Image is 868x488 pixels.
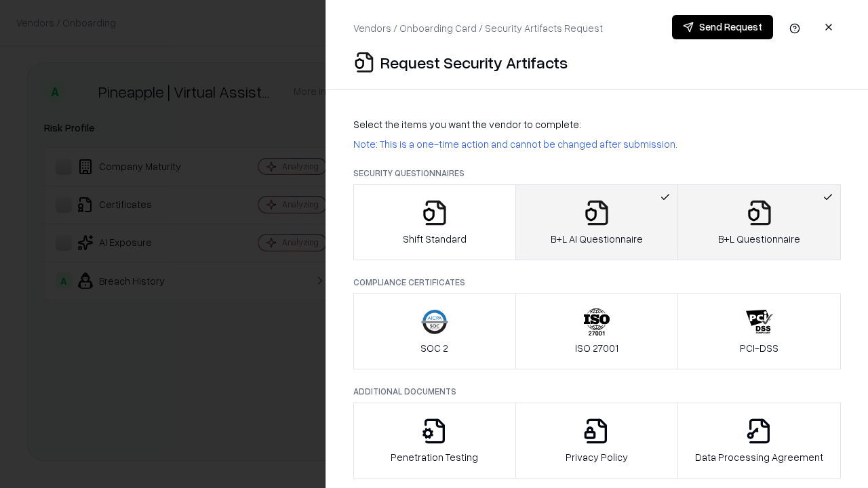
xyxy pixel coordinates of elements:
[740,341,778,355] p: PCI-DSS
[677,184,841,260] button: B+L Questionnaire
[353,117,841,131] p: Select the items you want the vendor to complete:
[353,137,841,151] p: Note: This is a one-time action and cannot be changed after submission.
[380,52,568,73] p: Request Security Artifacts
[353,277,841,288] p: Compliance Certificates
[515,403,679,479] button: Privacy Policy
[403,232,467,246] p: Shift Standard
[515,184,679,260] button: B+L AI Questionnaire
[677,403,841,479] button: Data Processing Agreement
[566,450,628,464] p: Privacy Policy
[353,21,603,35] p: Vendors / Onboarding Card / Security Artifacts Request
[353,184,516,260] button: Shift Standard
[718,232,800,246] p: B+L Questionnaire
[353,167,841,179] p: Security Questionnaires
[515,293,679,369] button: ISO 27001
[575,341,618,355] p: ISO 27001
[551,232,643,246] p: B+L AI Questionnaire
[677,293,841,369] button: PCI-DSS
[353,293,516,369] button: SOC 2
[353,386,841,397] p: Additional Documents
[391,450,478,464] p: Penetration Testing
[353,403,516,479] button: Penetration Testing
[420,341,448,355] p: SOC 2
[695,450,823,464] p: Data Processing Agreement
[672,15,773,39] button: Send Request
